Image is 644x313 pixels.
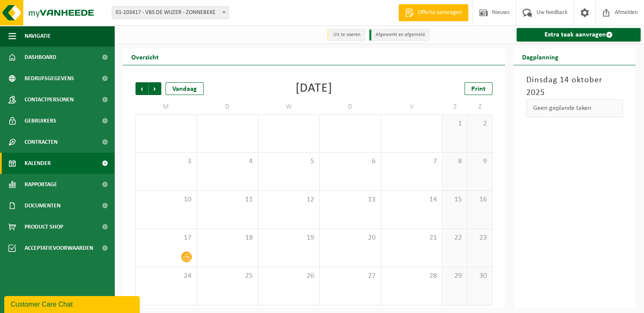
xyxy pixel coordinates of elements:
td: D [197,99,258,115]
span: Rapportage [25,174,57,195]
span: 24 [140,271,192,281]
span: 10 [140,195,192,204]
span: Contactpersonen [25,89,74,110]
span: Acceptatievoorwaarden [25,238,93,259]
span: 30 [472,271,488,281]
td: Z [442,99,467,115]
span: Dashboard [25,47,56,68]
span: 7 [385,157,438,166]
td: V [381,99,442,115]
span: Volgende [149,82,161,95]
span: 17 [140,233,192,243]
span: 1 [447,119,463,129]
a: Extra taak aanvragen [517,28,641,42]
span: Documenten [25,195,61,216]
div: Vandaag [166,82,204,95]
span: 15 [447,195,463,204]
span: 8 [447,157,463,166]
span: 23 [472,233,488,243]
span: 20 [324,233,376,243]
span: 29 [447,271,463,281]
td: M [135,99,197,115]
span: Product Shop [25,216,63,238]
span: 16 [472,195,488,204]
span: 12 [263,195,315,204]
span: Vorige [135,82,148,95]
span: 5 [263,157,315,166]
span: 11 [201,195,254,204]
span: Navigatie [25,25,51,47]
span: Print [471,86,486,92]
span: 28 [385,271,438,281]
h3: Dinsdag 14 oktober 2025 [526,74,623,99]
li: Afgewerkt en afgemeld [369,29,429,41]
span: Contracten [25,131,58,153]
iframe: chat widget [4,294,141,313]
span: 4 [201,157,254,166]
span: 3 [140,157,192,166]
span: Bedrijfsgegevens [25,68,74,89]
span: Gebruikers [25,110,56,131]
a: Print [464,82,492,95]
span: 9 [472,157,488,166]
span: 13 [324,195,376,204]
td: Z [467,99,492,115]
span: 21 [385,233,438,243]
a: Offerte aanvragen [398,4,468,21]
h2: Dagplanning [514,48,567,65]
span: 6 [324,157,376,166]
span: 27 [324,271,376,281]
span: 2 [472,119,488,129]
li: Uit te voeren [327,29,365,41]
span: 22 [447,233,463,243]
span: 25 [201,271,254,281]
span: 14 [385,195,438,204]
span: 26 [263,271,315,281]
div: Geen geplande taken [526,99,623,117]
span: 19 [263,233,315,243]
td: D [320,99,381,115]
h2: Overzicht [123,48,167,65]
span: 18 [201,233,254,243]
div: [DATE] [296,82,332,95]
span: 01-103417 - VBS DE WIJZER - ZONNEBEKE [112,7,228,19]
span: Kalender [25,153,51,174]
td: W [258,99,320,115]
span: Offerte aanvragen [416,8,464,17]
